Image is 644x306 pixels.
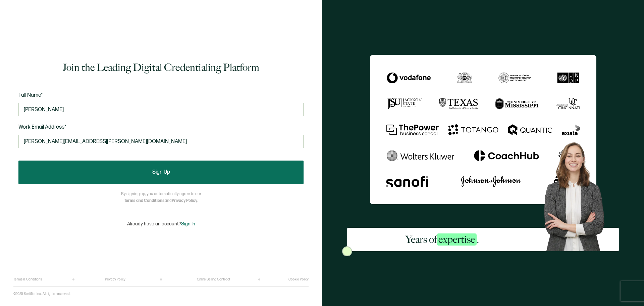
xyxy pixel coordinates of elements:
input: Jane Doe [18,103,304,116]
input: Enter your work email address [18,135,304,148]
h1: Join the Leading Digital Credentialing Platform [63,61,259,74]
span: Full Name* [18,92,43,98]
h2: Years of . [406,233,479,246]
p: Already have an account? [127,221,195,227]
a: Cookie Policy [288,277,309,281]
a: Terms & Conditions [13,277,42,281]
span: Sign In [181,221,195,227]
span: expertise [437,233,477,246]
a: Terms and Conditions [124,198,165,203]
span: Sign Up [152,170,170,175]
img: Sertifier Signup [342,246,352,256]
p: By signing up, you automatically agree to our and . [121,191,201,204]
button: Sign Up [18,161,304,184]
a: Online Selling Contract [197,277,230,281]
a: Privacy Policy [105,277,125,281]
img: Sertifier Signup - Years of <span class="strong-h">expertise</span>. [370,55,596,204]
img: Sertifier Signup - Years of <span class="strong-h">expertise</span>. Hero [537,137,619,251]
a: Privacy Policy [172,198,197,203]
span: Work Email Address* [18,124,66,130]
p: ©2025 Sertifier Inc.. All rights reserved. [13,292,70,296]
